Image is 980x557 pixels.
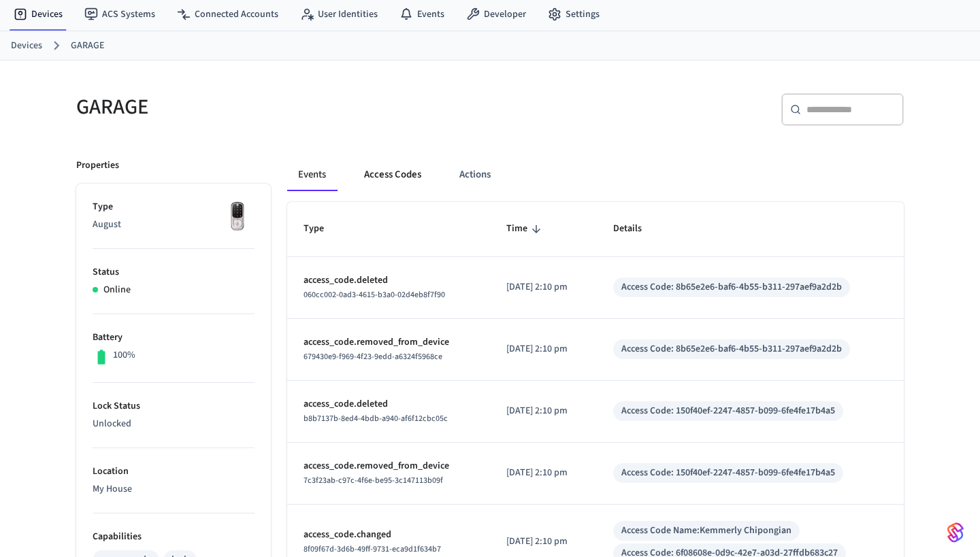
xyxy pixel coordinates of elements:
[621,466,835,480] div: Access Code: 150f40ef-2247-4857-b099-6fe4fe17b4a5
[93,399,255,413] p: Lock Status
[621,280,842,294] div: Access Code: 8b65e2e6-baf6-4b55-b311-297aef9a2d2b
[389,2,455,27] a: Events
[304,413,448,424] span: b8b7137b-8ed4-4bdb-a940-af6f12cbc05c
[304,397,474,411] p: access_code.deleted
[73,2,166,27] a: ACS Systems
[11,39,42,53] a: Devices
[93,331,255,345] p: Battery
[93,465,255,479] p: Location
[613,218,659,239] span: Details
[304,218,342,239] span: Type
[448,158,502,191] button: Actions
[103,283,131,297] p: Online
[304,543,441,555] span: 8f09f67d-3d6b-49ff-9731-eca9d1f634b7
[506,280,581,294] p: [DATE] 2:10 pm
[353,158,432,191] button: Access Codes
[506,218,545,239] span: Time
[304,528,474,542] p: access_code.changed
[287,158,904,191] div: ant example
[287,158,337,191] button: Events
[71,39,104,53] a: GARAGE
[506,342,581,356] p: [DATE] 2:10 pm
[289,2,389,27] a: User Identities
[93,218,255,232] p: August
[621,342,842,356] div: Access Code: 8b65e2e6-baf6-4b55-b311-297aef9a2d2b
[3,2,73,27] a: Devices
[506,535,581,549] p: [DATE] 2:10 pm
[304,273,474,288] p: access_code.deleted
[537,2,610,27] a: Settings
[76,158,119,173] p: Properties
[93,265,255,280] p: Status
[304,335,474,350] p: access_code.removed_from_device
[621,524,791,538] div: Access Code Name: Kemmerly Chipongian
[166,2,289,27] a: Connected Accounts
[506,404,581,418] p: [DATE] 2:10 pm
[304,475,443,486] span: 7c3f23ab-c97c-4f6e-be95-3c147113b09f
[304,351,442,362] span: 679430e9-f969-4f23-9edd-a6324f5968ce
[220,200,255,234] img: Yale Assure Touchscreen Wifi Smart Lock, Satin Nickel, Front
[506,466,581,480] p: [DATE] 2:10 pm
[113,348,135,362] p: 100%
[93,530,255,544] p: Capabilities
[304,289,445,301] span: 060cc002-0ad3-4615-b3a0-02d4eb8f7f90
[93,417,255,431] p: Unlocked
[93,482,255,496] p: My House
[76,93,482,121] h5: GARAGE
[947,522,964,543] img: SeamLogoGradient.69752ec5.svg
[304,459,474,473] p: access_code.removed_from_device
[455,2,537,27] a: Developer
[93,200,255,214] p: Type
[621,404,835,418] div: Access Code: 150f40ef-2247-4857-b099-6fe4fe17b4a5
